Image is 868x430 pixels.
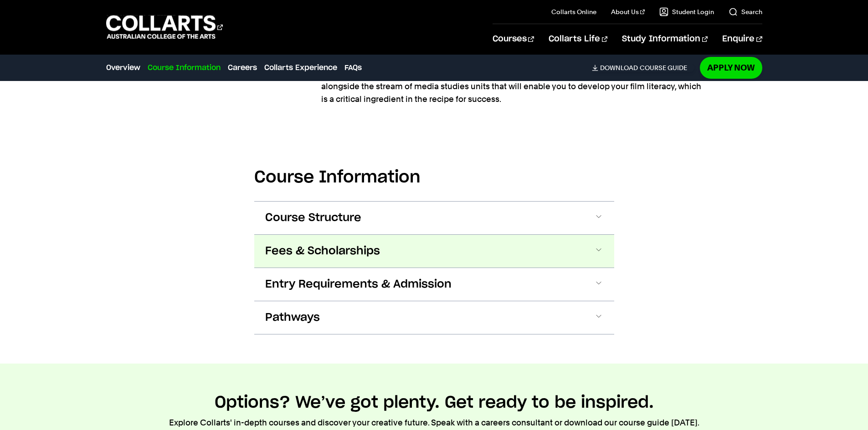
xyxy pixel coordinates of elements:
[254,167,614,187] h2: Course Information
[344,62,362,73] a: FAQs
[254,301,614,334] button: Pathways
[551,7,596,16] a: Collarts Online
[215,393,654,413] h2: Options? We’ve got plenty. Get ready to be inspired.
[265,211,361,225] span: Course Structure
[549,24,607,54] a: Collarts Life
[106,62,140,73] a: Overview
[265,277,452,292] span: Entry Requirements & Admission
[264,62,337,73] a: Collarts Experience
[729,7,762,16] a: Search
[493,24,534,54] a: Courses
[700,57,762,78] a: Apply Now
[592,64,694,72] a: DownloadCourse Guide
[600,64,638,72] span: Download
[228,62,257,73] a: Careers
[265,244,380,258] span: Fees & Scholarships
[254,202,614,234] button: Course Structure
[659,7,714,16] a: Student Login
[722,24,762,54] a: Enquire
[169,416,699,429] p: Explore Collarts' in-depth courses and discover your creative future. Speak with a careers consul...
[265,310,320,325] span: Pathways
[622,24,708,54] a: Study Information
[106,14,223,40] div: Go to homepage
[611,7,645,16] a: About Us
[254,268,614,301] button: Entry Requirements & Admission
[148,62,221,73] a: Course Information
[254,235,614,268] button: Fees & Scholarships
